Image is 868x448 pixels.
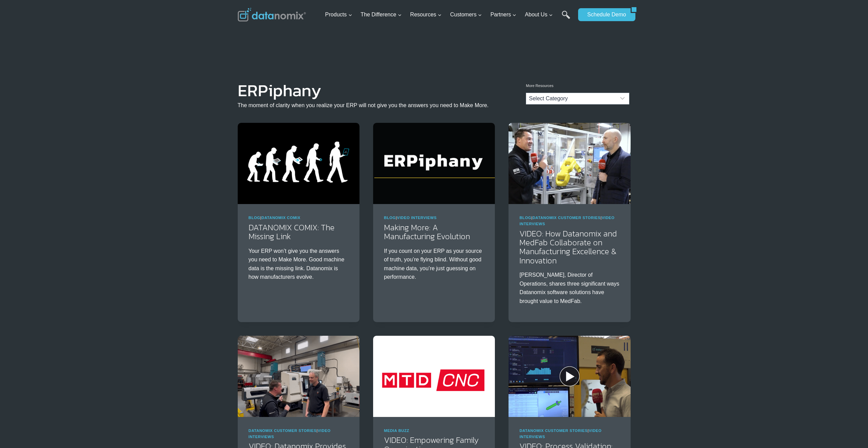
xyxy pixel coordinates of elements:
[519,429,602,439] span: |
[249,429,331,439] span: |
[578,8,631,21] a: Schedule Demo
[384,429,409,433] a: Media Buzz
[262,216,300,220] a: Datanomix Comix
[249,216,261,220] a: Blog
[562,11,570,26] a: Search
[322,4,575,26] nav: Primary Navigation
[397,216,437,220] a: Video Interviews
[525,10,553,19] span: About Us
[249,247,349,281] p: Your ERP won’t give you the answers you need to Make More. Good machine data is the missing link....
[238,8,306,21] img: Datanomix
[509,123,630,204] img: Medfab Partners on G-Code Cloud Development
[249,216,300,220] span: |
[249,429,331,439] a: Video Interviews
[490,10,516,19] span: Partners
[450,10,482,19] span: Customers
[384,221,470,242] a: Making More: A Manufacturing Evolution
[519,429,588,433] a: Datanomix Customer Stories
[373,123,495,204] img: ERPiphany - The moment you realize your ERP won’t give you the answers you need to make more.
[238,85,489,96] h1: ERPiphany
[249,221,335,242] a: DATANOMIX COMIX: The Missing Link
[249,429,317,433] a: Datanomix Customer Stories
[410,10,442,19] span: Resources
[325,10,352,19] span: Products
[384,216,396,220] a: Blog
[519,216,615,226] span: | |
[519,228,617,266] a: VIDEO: How Datanomix and MedFab Collaborate on Manufacturing Excellence & Innovation
[238,336,359,417] img: Tony Gunn talks to Rob Paine at Pazmac about Datanomix
[361,10,402,19] span: The Difference
[519,271,619,305] p: [PERSON_NAME], Director of Operations, shares three significant ways Datanomix software solutions...
[238,101,489,110] p: The moment of clarity when you realize your ERP will not give you the answers you need to Make More.
[532,216,601,220] a: Datanomix Customer Stories
[509,336,630,417] img: VIDEO: Process Validation: Production Monitoring & ERP Integration Delivers Benefits
[384,247,484,281] p: If you count on your ERP as your source of truth, you’re flying blind. Without good machine data,...
[373,336,495,417] img: MTD CNC
[238,123,359,204] img: Good Machine Data is The Missing Link. Datanomix is How You Evolve.
[384,216,437,220] span: |
[519,216,531,220] a: Blog
[519,429,602,439] a: Video Interviews
[526,83,629,89] p: More Resources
